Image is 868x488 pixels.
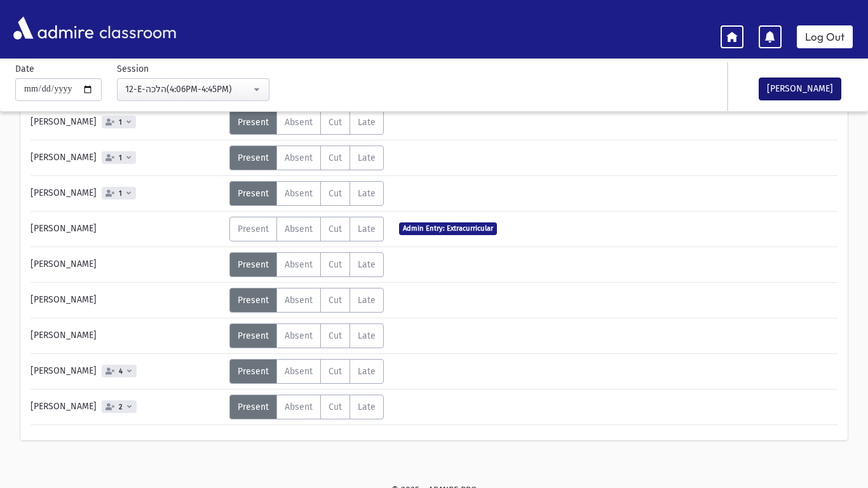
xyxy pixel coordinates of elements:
span: Present [238,330,269,341]
span: 1 [116,154,125,162]
span: 4 [116,367,125,376]
div: 12-E-הלכה(4:06PM-4:45PM) [125,83,251,96]
div: AttTypes [229,181,384,206]
span: Absent [285,152,313,163]
span: Absent [285,330,313,341]
span: Absent [285,117,313,128]
span: Present [238,224,269,234]
span: Present [238,117,269,128]
div: [PERSON_NAME] [24,146,229,170]
div: AttTypes [229,252,384,277]
span: Absent [285,366,313,377]
label: Date [15,62,34,76]
span: Cut [329,330,342,341]
button: 12-E-הלכה(4:06PM-4:45PM) [117,78,269,101]
div: [PERSON_NAME] [24,217,229,241]
span: Cut [329,259,342,270]
button: [PERSON_NAME] [759,78,841,100]
span: Present [238,366,269,377]
span: Present [238,188,269,199]
img: AdmirePro [10,13,97,43]
div: AttTypes [229,323,384,348]
div: [PERSON_NAME] [24,288,229,313]
span: Late [358,402,376,412]
span: 2 [116,403,125,411]
div: AttTypes [229,359,384,384]
span: Absent [285,188,313,199]
span: Cut [329,295,342,306]
span: Late [358,152,376,163]
label: Session [117,62,149,76]
span: Late [358,366,376,377]
div: [PERSON_NAME] [24,181,229,206]
div: [PERSON_NAME] [24,323,229,348]
span: Present [238,259,269,270]
span: 1 [116,189,125,198]
div: [PERSON_NAME] [24,359,229,384]
span: Late [358,117,376,128]
span: Absent [285,295,313,306]
span: Present [238,295,269,306]
span: Absent [285,224,313,234]
span: Late [358,224,376,234]
span: Absent [285,402,313,412]
span: Cut [329,152,342,163]
div: AttTypes [229,288,384,313]
div: [PERSON_NAME] [24,110,229,135]
div: AttTypes [229,395,384,419]
div: [PERSON_NAME] [24,395,229,419]
span: Present [238,402,269,412]
div: AttTypes [229,146,384,170]
div: [PERSON_NAME] [24,252,229,277]
span: Late [358,259,376,270]
span: classroom [97,11,177,45]
span: Cut [329,224,342,234]
span: 1 [116,118,125,126]
span: Admin Entry: Extracurricular [399,222,497,234]
span: Cut [329,402,342,412]
span: Present [238,152,269,163]
div: AttTypes [229,110,384,135]
span: Cut [329,188,342,199]
span: Late [358,188,376,199]
span: Cut [329,366,342,377]
span: Absent [285,259,313,270]
a: Log Out [797,25,853,48]
div: AttTypes [229,217,384,241]
span: Cut [329,117,342,128]
span: Late [358,295,376,306]
span: Late [358,330,376,341]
